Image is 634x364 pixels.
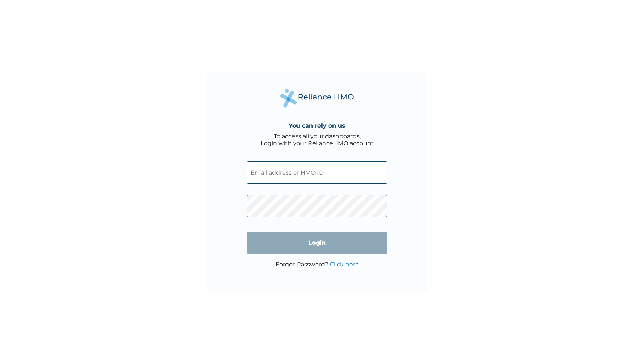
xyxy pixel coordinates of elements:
[330,261,359,268] a: Click here
[289,122,345,129] h4: You can rely on us
[247,161,387,184] input: Email address or HMO ID
[276,261,359,268] p: Forgot Password?
[280,89,354,108] img: Reliance Health's Logo
[247,232,387,254] input: Login
[260,133,374,147] div: To access all your dashboards, Login with your RelianceHMO account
